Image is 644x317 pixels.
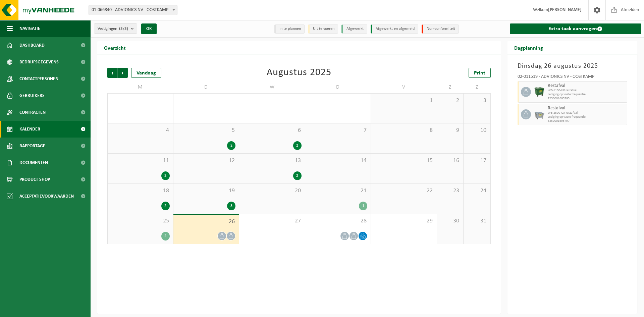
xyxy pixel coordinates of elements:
span: 12 [177,157,236,164]
a: Extra taak aanvragen [510,23,642,34]
span: Volgende [118,68,128,78]
span: 4 [111,127,170,134]
li: Afgewerkt [341,24,367,34]
span: 3 [467,97,487,104]
span: 10 [467,127,487,134]
strong: [PERSON_NAME] [548,7,582,12]
span: Vestigingen [98,24,128,34]
span: 9 [440,127,460,134]
span: WB-2500-GA restafval [548,111,626,115]
div: 2 [161,202,170,210]
iframe: chat widget [3,302,112,317]
span: 21 [309,187,368,195]
span: Restafval [548,83,626,89]
span: Product Shop [19,171,50,188]
span: 7 [309,127,368,134]
span: 5 [177,127,236,134]
div: 2 [227,141,235,150]
span: 13 [243,157,302,164]
img: WB-1100-HPE-GN-01 [534,87,544,97]
span: Print [474,70,485,76]
td: Z [437,81,464,93]
span: 30 [440,217,460,225]
li: In te plannen [274,24,305,34]
span: 8 [374,127,433,134]
span: 17 [467,157,487,164]
span: Gebruikers [19,87,45,104]
div: 2 [161,171,170,180]
span: 1 [374,97,433,104]
span: Dashboard [19,37,45,54]
div: 3 [227,202,235,210]
span: 16 [440,157,460,164]
a: Print [469,68,491,78]
li: Afgewerkt en afgemeld [371,24,418,34]
div: 02-011519 - ADVIONICS NV - OOSTKAMP [518,74,628,81]
div: Augustus 2025 [267,68,331,78]
span: Acceptatievoorwaarden [19,188,74,205]
div: 2 [161,232,170,241]
span: 29 [374,217,433,225]
span: 20 [243,187,302,195]
span: 19 [177,187,236,195]
span: 23 [440,187,460,195]
span: Contracten [19,104,46,121]
li: Non-conformiteit [422,24,459,34]
span: WB-1100-HP restafval [548,89,626,93]
div: 2 [293,141,302,150]
td: M [107,81,173,93]
span: 26 [177,218,236,225]
button: Vestigingen(3/3) [94,23,137,34]
span: Lediging op vaste frequentie [548,93,626,97]
h2: Overzicht [97,41,132,54]
span: 25 [111,217,170,225]
td: W [239,81,305,93]
span: Lediging op vaste frequentie [548,115,626,119]
span: 6 [243,127,302,134]
span: 14 [309,157,368,164]
span: 2 [440,97,460,104]
span: Contactpersonen [19,70,58,87]
td: Z [464,81,490,93]
span: 15 [374,157,433,164]
span: 01-066840 - ADVIONICS NV - OOSTKAMP [89,5,177,15]
span: Kalender [19,121,40,138]
div: Vandaag [131,68,161,78]
count: (3/3) [119,27,128,31]
span: 31 [467,217,487,225]
span: Bedrijfsgegevens [19,54,59,70]
div: 1 [359,202,367,210]
span: 01-066840 - ADVIONICS NV - OOSTKAMP [89,5,177,15]
span: 22 [374,187,433,195]
h2: Dagplanning [507,41,550,54]
div: 2 [293,171,302,180]
span: T250001695797 [548,119,626,123]
td: D [305,81,371,93]
li: Uit te voeren [308,24,338,34]
span: Navigatie [19,20,40,37]
span: Restafval [548,106,626,111]
td: D [173,81,239,93]
span: 11 [111,157,170,164]
td: V [371,81,437,93]
span: 24 [467,187,487,195]
span: T250001695795 [548,97,626,101]
span: Documenten [19,154,48,171]
span: 27 [243,217,302,225]
span: 18 [111,187,170,195]
button: OK [141,23,157,34]
span: 28 [309,217,368,225]
img: WB-2500-GAL-GY-01 [534,109,544,119]
span: Vorige [107,68,117,78]
h3: Dinsdag 26 augustus 2025 [518,61,628,71]
span: Rapportage [19,138,45,154]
